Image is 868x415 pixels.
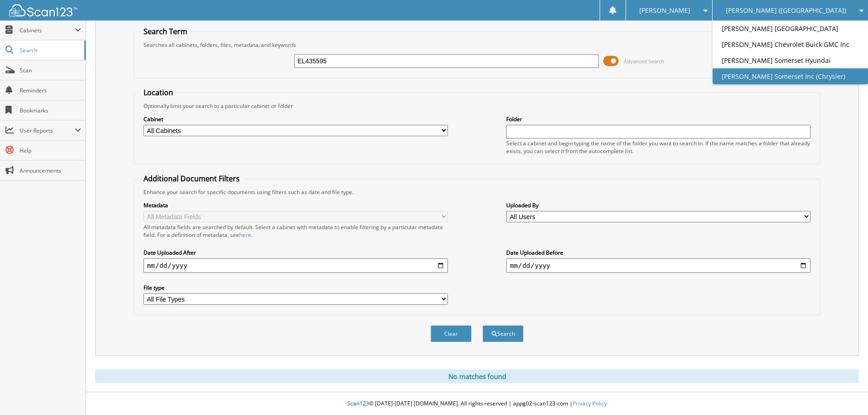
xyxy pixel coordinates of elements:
div: Searches all cabinets, folders, files, metadata, and keywords [139,41,815,49]
div: Optionally limit your search to a particular cabinet or folder [139,102,815,110]
span: [PERSON_NAME] [639,8,690,13]
span: Announcements [20,167,81,174]
span: Scan [20,67,81,74]
label: Date Uploaded Before [506,249,811,256]
div: © [DATE]-[DATE] [DOMAIN_NAME]. All rights reserved | appg02-scan123-com | [86,393,868,415]
label: Uploaded By [506,201,811,209]
iframe: Chat Widget [822,371,868,415]
label: Metadata [144,201,448,209]
a: [PERSON_NAME] Chevrolet Buick GMC Inc [713,36,868,52]
label: File type [144,284,448,292]
span: Scan123 [347,400,369,407]
div: Select a cabinet and begin typing the name of the folder you want to search in. If the name match... [506,139,811,155]
span: Help [20,147,81,154]
span: Bookmarks [20,107,81,114]
span: User Reports [20,127,75,134]
legend: Search Term [139,26,192,36]
span: Cabinets [20,26,75,34]
span: [PERSON_NAME] ([GEOGRAPHIC_DATA]) [726,8,846,13]
div: Enhance your search for specific documents using filters such as date and file type. [139,188,815,196]
button: Search [483,325,524,342]
a: Privacy Policy [573,400,607,407]
a: [PERSON_NAME] Somerset Hyundai [713,52,868,68]
span: Advanced Search [624,58,664,65]
a: here [239,231,251,239]
legend: Additional Document Filters [139,174,244,184]
div: No matches found [95,369,859,383]
button: Clear [431,325,472,342]
span: Reminders [20,87,81,94]
label: Date Uploaded After [144,249,448,256]
a: [PERSON_NAME] Somerset Inc (Chrysler) [713,68,868,84]
input: end [506,258,811,273]
a: [PERSON_NAME] [GEOGRAPHIC_DATA] [713,20,868,36]
div: All metadata fields are searched by default. Select a cabinet with metadata to enable filtering b... [144,223,448,239]
img: scan123-logo-white.svg [9,4,77,16]
label: Cabinet [144,115,448,123]
span: Search [20,46,80,54]
legend: Location [139,87,178,97]
label: Folder [506,115,811,123]
input: start [144,258,448,273]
